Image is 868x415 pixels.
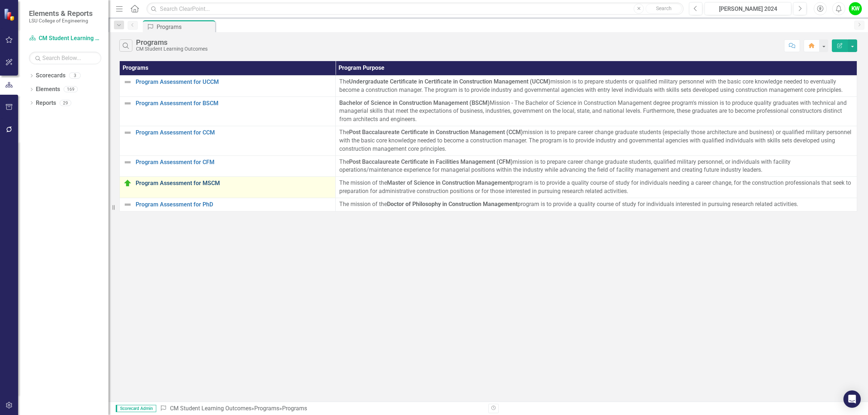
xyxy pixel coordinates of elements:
span: Scorecard Admin [116,405,156,412]
strong: Post Baccalaureate Certificate in Construction Management (CCM) [349,129,523,136]
b: Doctor of Philosophy in Construction Management [387,201,518,208]
td: Double-Click to Edit Right Click for Context Menu [120,75,336,97]
td: Double-Click to Edit Right Click for Context Menu [120,177,336,198]
img: Not Defined [123,200,132,209]
a: Program Assessment for CFM [136,159,332,166]
td: Double-Click to Edit [336,155,857,177]
div: 169 [64,86,78,93]
span: repare career change graduate students, qualified military personnel, or individuals with facilit... [339,158,791,174]
div: Open Intercom Messenger [843,390,861,408]
p: The mission is to prepare career change graduate students (especially those architecture and busi... [339,128,853,153]
button: [PERSON_NAME] 2024 [705,2,791,15]
td: Double-Click to Edit [336,177,857,198]
img: Not Defined [123,99,132,108]
p: The mission is to p [339,158,853,175]
a: CM Student Learning Outcomes [29,34,101,43]
a: Program Assessment for CCM [136,129,332,136]
a: CM Student Learning Outcomes [170,405,251,412]
div: » » [160,405,483,413]
a: Elements [36,85,60,94]
img: Not Defined [123,78,132,86]
img: At or Above Plan [123,179,132,188]
td: Double-Click to Edit Right Click for Context Menu [120,126,336,156]
small: LSU College of Engineering [29,18,93,23]
span: Elements & Reports [29,9,93,18]
p: Mission - The Bachelor of Science in Construction Management degree program's mission is to produ... [339,99,853,124]
strong: Undergraduate Certificate in Certificate in Construction Management (UCCM) [349,78,550,85]
img: ClearPoint Strategy [4,8,16,21]
a: Program Assessment for UCCM [136,79,332,85]
a: Reports [36,99,56,107]
a: Programs [254,405,279,412]
strong: Post Baccalaureate Certificate in Facilities Management (CFM) [349,158,513,165]
td: Double-Click to Edit [336,75,857,97]
a: Program Assessment for BSCM [136,100,332,107]
input: Search ClearPoint... [146,3,684,15]
td: Double-Click to Edit [336,126,857,156]
button: Search [646,4,682,14]
td: Double-Click to Edit Right Click for Context Menu [120,155,336,177]
td: Double-Click to Edit Right Click for Context Menu [120,198,336,211]
td: Double-Click to Edit Right Click for Context Menu [120,97,336,126]
strong: Bachelor of Science in Construction Management (BSCM) [339,99,490,106]
div: Programs [282,405,307,412]
p: The mission of the program is to provide a quality course of study for individuals interested in ... [339,200,853,209]
div: 29 [60,100,71,106]
div: Programs [136,38,208,46]
p: The mission of the program is to provide a quality course of study for individuals needing a care... [339,179,853,196]
a: Program Assessment for PhD [136,201,332,208]
img: Not Defined [123,158,132,167]
span: Search [656,5,672,11]
input: Search Below... [29,52,101,64]
div: 3 [69,73,81,79]
td: Double-Click to Edit [336,97,857,126]
a: Scorecards [36,72,65,80]
div: CM Student Learning Outcomes [136,46,208,52]
img: Not Defined [123,128,132,137]
td: Double-Click to Edit [336,198,857,211]
div: [PERSON_NAME] 2024 [707,5,789,13]
p: The mission is to prepare students or qualified military personnel with the basic core knowledge ... [339,78,853,94]
strong: Master of Science in Construction Management [387,179,511,186]
a: Program Assessment for MSCM [136,180,332,187]
div: Programs [157,22,213,31]
button: KW [849,2,862,15]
